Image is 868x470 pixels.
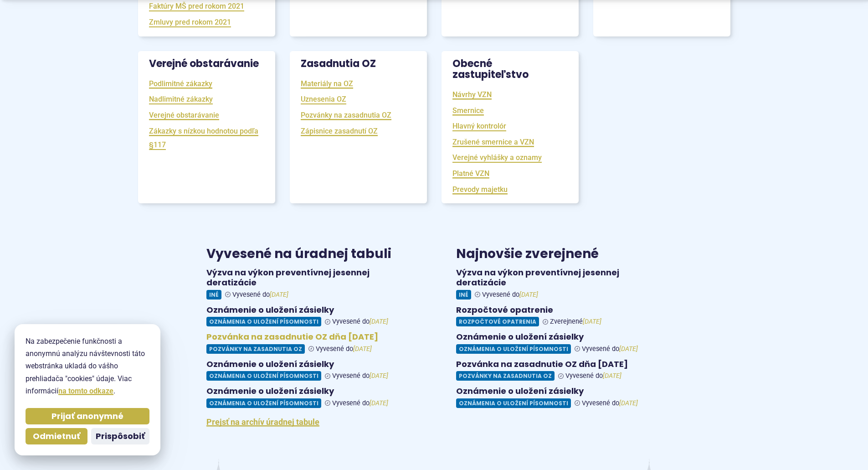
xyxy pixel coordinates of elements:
a: Oznámenie o uložení zásielky Oznámenia o uložení písomnosti Vyvesené do[DATE] [206,305,412,327]
h4: Rozpočtové opatrenie [456,305,662,315]
h4: Oznámenie o uložení zásielky [206,359,412,370]
a: Verejné obstarávanie [149,110,219,120]
span: Odmietnuť [33,431,80,442]
a: Zápisnice zasadnutí OZ [301,126,378,136]
h3: Verejné obstarávanie [138,51,275,77]
a: Nadlimitné zákazky [149,94,213,104]
a: Verejné vyhlášky a oznamy [452,152,542,163]
button: Prispôsobiť [91,428,149,444]
h4: Oznámenie o uložení zásielky [206,386,412,397]
a: Zákazky s nízkou hodnotou podľa §117 [149,126,258,150]
a: Oznámenie o uložení zásielky Oznámenia o uložení písomnosti Vyvesené do[DATE] [206,386,412,408]
span: Prijať anonymné [51,411,123,422]
a: Oznámenie o uložení zásielky Oznámenia o uložení písomnosti Vyvesené do[DATE] [206,359,412,381]
a: Prevody majetku [452,184,508,195]
a: na tomto odkaze [58,387,113,395]
a: Hlavný kontrolór [452,121,506,131]
span: Prispôsobiť [96,431,145,442]
h3: Vyvesené na úradnej tabuli [206,247,412,261]
a: Oznámenie o uložení zásielky Oznámenia o uložení písomnosti Vyvesené do[DATE] [456,332,662,354]
button: Prijať anonymné [26,408,149,424]
a: Pozvánky na zasadnutia OZ [301,110,391,120]
button: Odmietnuť [26,428,87,444]
a: Prejsť na archív úradnej tabule [206,417,319,427]
a: Platné VZN [452,168,489,179]
a: Faktúry MŠ pred rokom 2021 [149,1,244,11]
a: Zmluvy pred rokom 2021 [149,17,231,27]
a: Návrhy VZN [452,89,492,100]
a: Smernice [452,105,484,116]
h4: Oznámenie o uložení zásielky [456,386,662,397]
h3: Najnovšie zverejnené [456,247,662,261]
a: Materiály na OZ [301,78,353,89]
h4: Výzva na výkon preventívnej jesennej deratizácie [456,268,662,288]
a: Výzva na výkon preventívnej jesennej deratizácie Iné Vyvesené do[DATE] [206,268,412,300]
a: Zrušené smernice a VZN [452,137,534,147]
a: Uznesenia OZ [301,94,346,104]
h4: Pozvánka na zasadnutie OZ dňa [DATE] [456,359,662,370]
a: Výzva na výkon preventívnej jesennej deratizácie Iné Vyvesené do[DATE] [456,268,662,300]
a: Podlimitné zákazky [149,78,212,89]
h4: Pozvánka na zasadnutie OZ dňa [DATE] [206,332,412,342]
h3: Obecné zastupiteľstvo [442,51,579,88]
h3: Zasadnutia OZ [290,51,427,77]
a: Oznámenie o uložení zásielky Oznámenia o uložení písomnosti Vyvesené do[DATE] [456,386,662,408]
a: Rozpočtové opatrenie Rozpočtové opatrenia Zverejnené[DATE] [456,305,662,327]
p: Na zabezpečenie funkčnosti a anonymnú analýzu návštevnosti táto webstránka ukladá do vášho prehli... [26,335,149,397]
a: Pozvánka na zasadnutie OZ dňa [DATE] Pozvánky na zasadnutia OZ Vyvesené do[DATE] [456,359,662,381]
h4: Výzva na výkon preventívnej jesennej deratizácie [206,268,412,288]
a: Pozvánka na zasadnutie OZ dňa [DATE] Pozvánky na zasadnutia OZ Vyvesené do[DATE] [206,332,412,354]
h4: Oznámenie o uložení zásielky [206,305,412,315]
h4: Oznámenie o uložení zásielky [456,332,662,342]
